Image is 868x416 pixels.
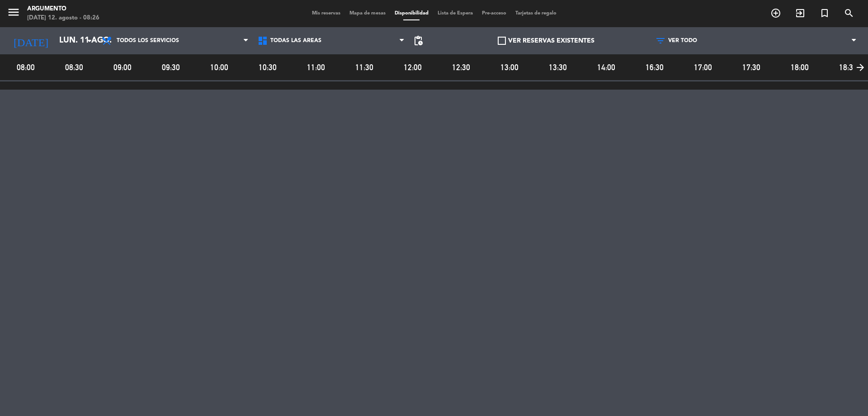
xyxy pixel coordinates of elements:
[535,61,580,74] span: 13:30
[777,61,822,74] span: 18:00
[668,38,697,44] span: VER TODO
[196,61,242,74] span: 10:00
[632,61,677,74] span: 16:30
[148,61,193,74] span: 09:30
[345,11,390,16] span: Mapa de mesas
[84,35,95,46] i: arrow_drop_down
[117,38,179,44] span: Todos los servicios
[728,61,774,74] span: 17:30
[853,57,868,77] i: arrow_forward
[819,8,830,19] i: turned_in_not
[844,8,854,19] i: search
[770,8,781,19] i: add_circle_outline
[498,36,594,46] label: VER RESERVAS EXISTENTES
[438,61,484,74] span: 12:30
[27,14,99,23] div: [DATE] 12. agosto - 08:26
[680,61,726,74] span: 17:00
[293,61,339,74] span: 11:00
[3,61,48,74] span: 08:00
[433,11,477,16] span: Lista de Espera
[51,61,97,74] span: 08:30
[413,35,424,46] span: pending_actions
[307,11,345,16] span: Mis reservas
[486,61,532,74] span: 13:00
[795,8,806,19] i: exit_to_app
[511,11,561,16] span: Tarjetas de regalo
[27,5,99,14] div: Argumento
[477,11,511,16] span: Pre-acceso
[7,5,20,19] i: menu
[99,61,145,74] span: 09:00
[341,61,387,74] span: 11:30
[7,31,55,51] i: [DATE]
[7,5,20,22] button: menu
[245,61,290,74] span: 10:30
[390,61,435,74] span: 12:00
[390,11,433,16] span: Disponibilidad
[270,38,321,44] span: Todas las áreas
[583,61,629,74] span: 14:00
